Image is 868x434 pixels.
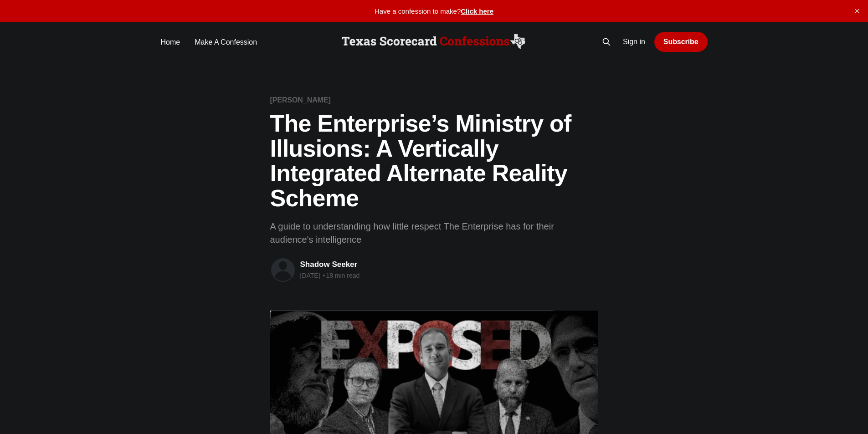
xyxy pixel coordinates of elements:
[300,272,320,279] time: [DATE]
[270,96,331,104] a: [PERSON_NAME]
[599,35,614,49] button: Search this site
[195,36,257,48] a: Make A Confession
[461,7,493,15] a: Click here
[270,111,598,210] h1: The Enterprise’s Ministry of Illusions: A Vertically Integrated Alternate Reality Scheme
[623,37,645,47] a: Sign in
[323,272,325,280] span: •
[339,33,528,51] img: Scorecard Confessions
[375,7,461,15] span: Have a confession to make?
[322,272,360,279] span: 18 min read
[785,389,868,434] iframe: portal-trigger
[850,4,864,18] button: close
[300,260,358,269] a: Shadow Seeker
[270,220,598,246] p: A guide to understanding how little respect The Enterprise has for their audience's intelligence
[161,36,180,48] a: Home
[270,257,296,283] a: Read more of Shadow Seeker
[654,32,708,52] a: Subscribe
